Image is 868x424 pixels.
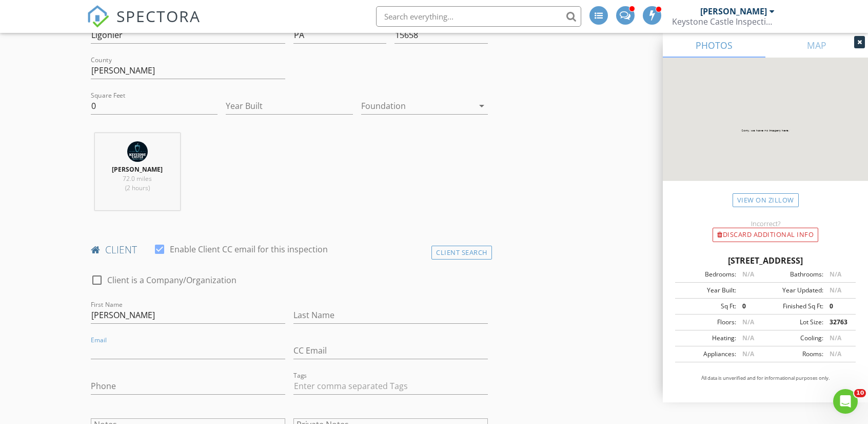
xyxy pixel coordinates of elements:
[830,286,841,294] span: N/A
[123,174,152,183] span: 72.0 miles
[672,16,775,27] div: Keystone Castle Inspections LLC
[823,302,853,311] div: 0
[742,334,754,342] span: N/A
[765,334,823,343] div: Cooling:
[170,244,328,254] label: Enable Client CC email for this inspection
[765,33,868,58] a: MAP
[742,270,754,279] span: N/A
[112,165,163,174] strong: [PERSON_NAME]
[663,219,868,228] div: Incorrect?
[854,389,866,397] span: 10
[91,243,488,256] h4: client
[663,58,868,206] img: streetview
[675,375,856,382] p: All data is unverified and for informational purposes only.
[742,318,754,326] span: N/A
[765,286,823,295] div: Year Updated:
[742,349,754,358] span: N/A
[107,275,236,285] label: Client is a Company/Organization
[765,302,823,311] div: Finished Sq Ft:
[700,6,767,16] div: [PERSON_NAME]
[765,318,823,327] div: Lot Size:
[376,6,581,27] input: Search everything...
[830,349,841,358] span: N/A
[833,389,858,414] iframe: Intercom live chat
[87,5,109,28] img: The Best Home Inspection Software - Spectora
[87,14,201,35] a: SPECTORA
[663,33,765,58] a: PHOTOS
[675,254,856,267] div: [STREET_ADDRESS]
[678,318,736,327] div: Floors:
[830,270,841,279] span: N/A
[765,349,823,359] div: Rooms:
[678,286,736,295] div: Year Built:
[765,270,823,279] div: Bathrooms:
[733,193,799,207] a: View on Zillow
[713,228,818,242] div: Discard Additional info
[476,100,488,112] i: arrow_drop_down
[830,334,841,342] span: N/A
[431,246,492,260] div: Client Search
[678,270,736,279] div: Bedrooms:
[125,183,150,192] span: (2 hours)
[127,141,148,162] img: keystonecastlehomeinspectorlogo.png
[116,5,201,27] span: SPECTORA
[736,302,765,311] div: 0
[823,318,853,327] div: 32763
[678,302,736,311] div: Sq Ft:
[678,334,736,343] div: Heating:
[678,349,736,359] div: Appliances:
